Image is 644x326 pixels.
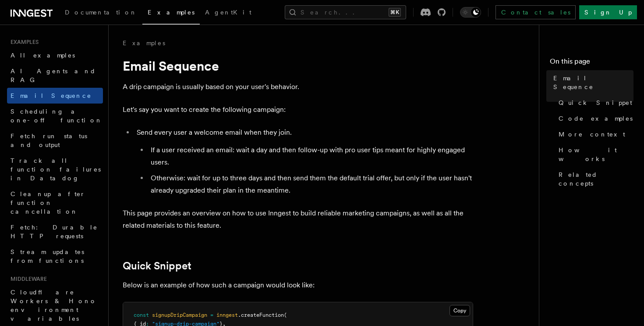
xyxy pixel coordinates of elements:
span: Cleanup after function cancellation [11,190,85,215]
span: Middleware [7,276,47,283]
li: Send every user a welcome email when they join. [134,126,473,197]
a: Quick Snippet [555,95,633,111]
span: Code examples [559,114,633,123]
a: Scheduling a one-off function [7,104,103,128]
a: Examples [142,3,200,25]
span: = [210,312,213,318]
a: Contact sales [495,5,576,19]
a: How it works [555,142,633,167]
a: Email Sequence [7,88,103,104]
a: Track all function failures in Datadog [7,153,103,186]
span: How it works [559,146,633,163]
button: Search...⌘K [285,5,406,19]
a: Examples [123,39,165,47]
a: Sign Up [579,5,637,19]
a: Cleanup after function cancellation [7,186,103,219]
a: Fetch run status and output [7,128,103,153]
a: All examples [7,47,103,63]
span: Fetch run status and output [11,133,87,148]
h4: On this page [550,56,633,70]
span: Stream updates from functions [11,248,84,264]
h1: Email Sequence [123,58,473,74]
span: ( [284,312,287,318]
span: Email Sequence [553,74,633,91]
a: Related concepts [555,167,633,191]
a: AI Agents and RAG [7,63,103,88]
span: All examples [11,52,75,59]
a: Quick Snippet [123,260,191,272]
p: Let's say you want to create the following campaign: [123,104,473,116]
button: Copy [449,305,470,316]
span: Examples [148,9,195,16]
span: Track all function failures in Datadog [11,157,101,182]
span: Examples [7,39,39,46]
span: Documentation [65,9,137,16]
a: Code examples [555,111,633,126]
span: Related concepts [559,170,633,188]
span: AI Agents and RAG [11,68,96,83]
span: const [134,312,149,318]
a: More context [555,126,633,142]
p: A drip campaign is usually based on your user's behavior. [123,81,473,93]
span: Cloudflare Workers & Hono environment variables [11,289,97,322]
li: Otherwise: wait for up to three days and then send them the default trial offer, but only if the ... [148,172,473,197]
span: More context [559,130,625,139]
span: Fetch: Durable HTTP requests [11,224,98,240]
p: Below is an example of how such a campaign would look like: [123,279,473,291]
span: signupDripCampaign [152,312,207,318]
a: AgentKit [200,3,257,24]
a: Stream updates from functions [7,244,103,269]
span: AgentKit [205,9,251,16]
span: .createFunction [238,312,284,318]
kbd: ⌘K [389,8,401,17]
p: This page provides an overview on how to use Inngest to build reliable marketing campaigns, as we... [123,207,473,232]
span: Email Sequence [11,92,92,99]
a: Fetch: Durable HTTP requests [7,219,103,244]
li: If a user received an email: wait a day and then follow-up with pro user tips meant for highly en... [148,144,473,168]
a: Email Sequence [550,70,633,95]
a: Documentation [60,3,142,24]
button: Toggle dark mode [460,7,481,18]
span: inngest [216,312,238,318]
span: Quick Snippet [559,98,632,107]
span: Scheduling a one-off function [11,108,103,124]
